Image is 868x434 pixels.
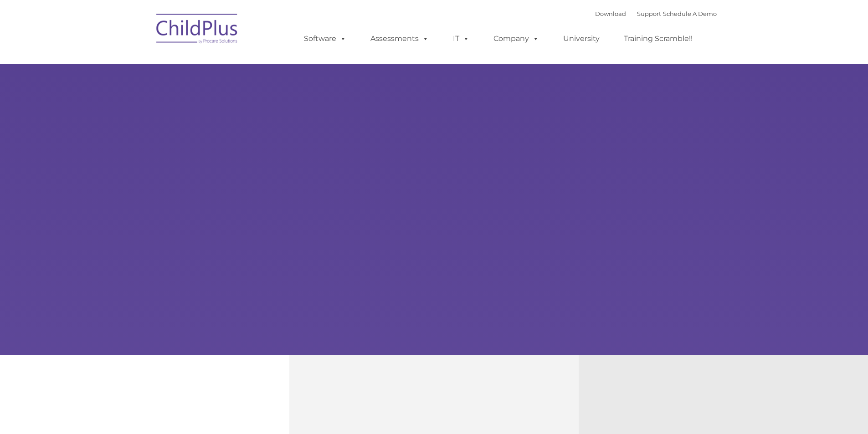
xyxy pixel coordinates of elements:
[663,10,717,17] a: Schedule A Demo
[615,30,702,48] a: Training Scramble!!
[361,30,438,48] a: Assessments
[595,10,626,17] a: Download
[484,30,548,48] a: Company
[152,7,243,53] img: ChildPlus by Procare Solutions
[444,30,478,48] a: IT
[595,10,717,17] font: |
[637,10,661,17] a: Support
[554,30,609,48] a: University
[295,30,355,48] a: Software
